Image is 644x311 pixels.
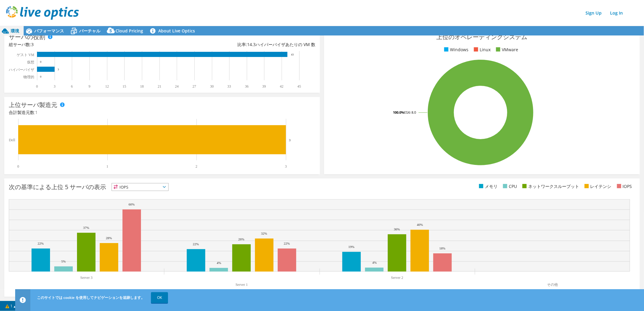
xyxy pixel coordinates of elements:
text: 60% [129,202,135,206]
text: ゲスト VM [17,53,35,57]
div: 総サーバ数: [9,41,162,48]
text: 28% [106,236,112,240]
text: 18 [140,84,144,89]
text: 26% [238,237,244,241]
text: 3 [289,138,291,142]
text: 0 [40,75,42,78]
span: IOPS [112,183,168,191]
li: メモリ [478,183,498,190]
text: 0 [36,84,38,89]
text: Dell [9,138,15,142]
a: OK [151,292,168,303]
text: 24 [175,84,179,89]
span: バーチャル [79,28,100,34]
a: Log In [607,8,626,17]
h3: 上位のオペレーティングシステム [329,34,635,40]
text: 45 [297,84,301,89]
h4: 合計製造元数: [9,109,315,116]
li: ネットワークスループット [521,183,579,190]
text: 27 [193,84,196,89]
text: 42 [280,84,283,89]
a: About Live Optics [148,26,200,36]
text: Server 3 [80,276,92,280]
span: 1 [35,109,38,115]
a: Sign Up [582,8,605,17]
h3: 上位サーバ製造元 [9,102,57,108]
text: 37% [83,226,89,229]
h3: サーバの役割 [9,34,45,40]
text: 33 [227,84,231,89]
text: 12 [105,84,109,89]
text: 6 [71,84,73,89]
img: live_optics_svg.svg [6,6,79,20]
span: 14.3 [247,42,256,47]
text: 22% [38,242,44,245]
text: 3 [54,84,55,89]
span: パフォーマンス [34,28,64,34]
span: 3 [31,42,34,47]
text: 15 [122,84,126,89]
text: 21 [158,84,161,89]
text: 仮想 [27,60,34,64]
text: Server 1 [236,283,248,287]
text: 43 [291,53,294,56]
text: 物理的 [23,75,34,79]
text: 18% [439,246,445,250]
div: 比率: ハイパーバイザあたりの VM 数 [162,41,315,48]
li: CPU [501,183,517,190]
text: 0 [40,60,42,63]
a: 1 [1,302,20,310]
tspan: 100.0% [393,110,404,115]
text: 9 [89,84,90,89]
tspan: ESXi 8.0 [404,110,416,115]
span: Cloud Pricing [116,28,143,34]
li: VMware [495,46,518,53]
text: 30 [210,84,214,89]
text: 36% [394,227,400,231]
text: 22% [193,242,199,246]
text: 3 [285,164,287,169]
text: 22% [284,242,290,245]
span: 環境 [11,28,19,34]
li: レイテンシ [583,183,612,190]
text: 2 [196,164,197,169]
li: Windows [443,46,468,53]
text: 4% [372,261,377,264]
text: 5% [61,259,66,263]
span: このサイトでは cookie を使用してナビゲーションを追跡します。 [37,295,145,300]
text: ハイパーバイザ [8,68,34,72]
text: 39 [262,84,266,89]
text: 0 [17,164,19,169]
text: 1 [106,164,108,169]
text: 40% [417,223,423,226]
li: IOPS [615,183,632,190]
text: 3 [58,68,59,71]
text: 36 [245,84,249,89]
text: その他 [547,283,558,287]
text: Server 2 [391,276,403,280]
text: 4% [217,261,221,265]
li: Linux [472,46,491,53]
text: 32% [261,232,267,235]
text: 19% [348,245,354,249]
